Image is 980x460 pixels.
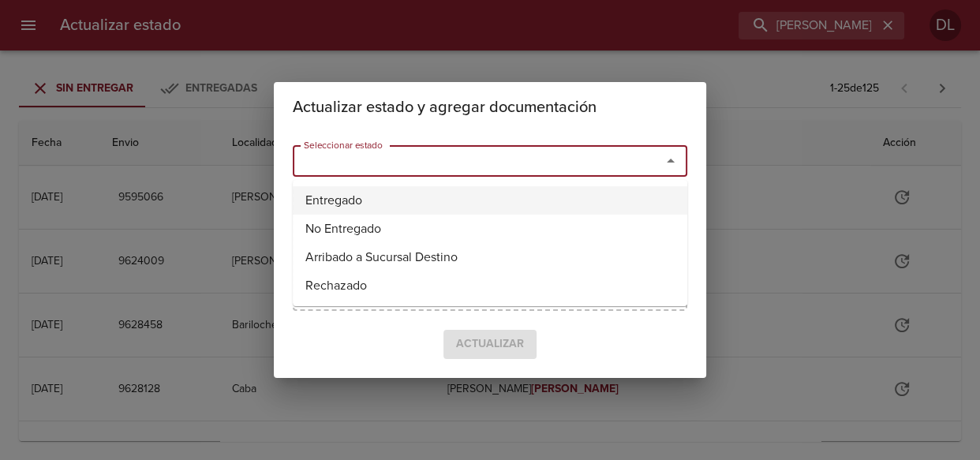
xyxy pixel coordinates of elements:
[293,215,687,243] li: No Entregado
[660,150,682,172] button: Close
[293,186,687,215] li: Entregado
[293,95,687,120] h2: Actualizar estado y agregar documentación
[293,271,687,300] li: Rechazado
[443,330,537,359] span: Seleccione un estado para confirmar
[293,243,687,271] li: Arribado a Sucursal Destino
